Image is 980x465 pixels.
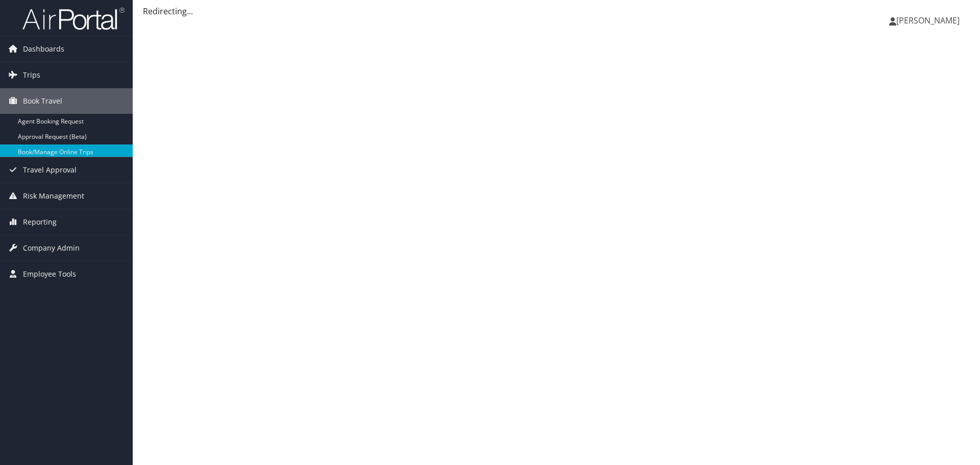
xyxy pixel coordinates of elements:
[23,235,80,261] span: Company Admin
[23,261,76,287] span: Employee Tools
[23,183,84,209] span: Risk Management
[23,62,40,88] span: Trips
[23,209,57,235] span: Reporting
[143,5,970,17] div: Redirecting...
[889,5,970,36] a: [PERSON_NAME]
[23,88,62,114] span: Book Travel
[23,157,77,183] span: Travel Approval
[23,36,64,62] span: Dashboards
[896,15,960,26] span: [PERSON_NAME]
[22,7,125,31] img: airportal-logo.png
